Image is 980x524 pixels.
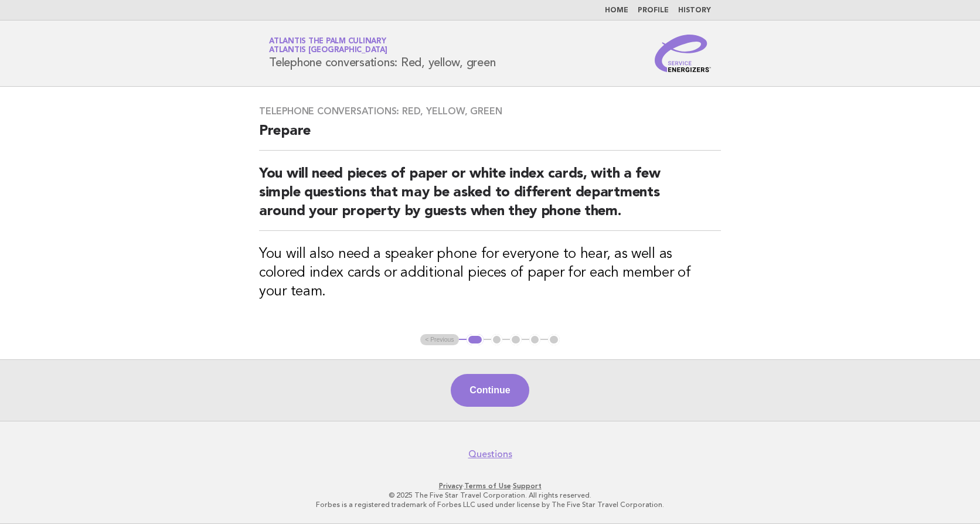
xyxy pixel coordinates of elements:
a: Privacy [439,482,462,490]
img: Service Energizers [655,35,711,72]
h3: You will also need a speaker phone for everyone to hear, as well as colored index cards or additi... [259,245,721,301]
p: · · [131,481,849,491]
a: Support [513,482,542,490]
a: Atlantis The Palm CulinaryAtlantis [GEOGRAPHIC_DATA] [269,38,387,54]
p: © 2025 The Five Star Travel Corporation. All rights reserved. [131,491,849,500]
h2: Prepare [259,122,721,151]
a: Profile [638,7,669,14]
button: 1 [467,334,484,346]
a: History [678,7,711,14]
h1: Telephone conversations: Red, yellow, green [269,38,495,69]
h3: Telephone conversations: Red, yellow, green [259,106,721,117]
a: Questions [468,448,512,460]
h2: You will need pieces of paper or white index cards, with a few simple questions that may be asked... [259,165,721,231]
p: Forbes is a registered trademark of Forbes LLC used under license by The Five Star Travel Corpora... [131,500,849,509]
a: Home [605,7,628,14]
a: Terms of Use [464,482,511,490]
span: Atlantis [GEOGRAPHIC_DATA] [269,47,387,55]
button: Continue [451,374,529,407]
